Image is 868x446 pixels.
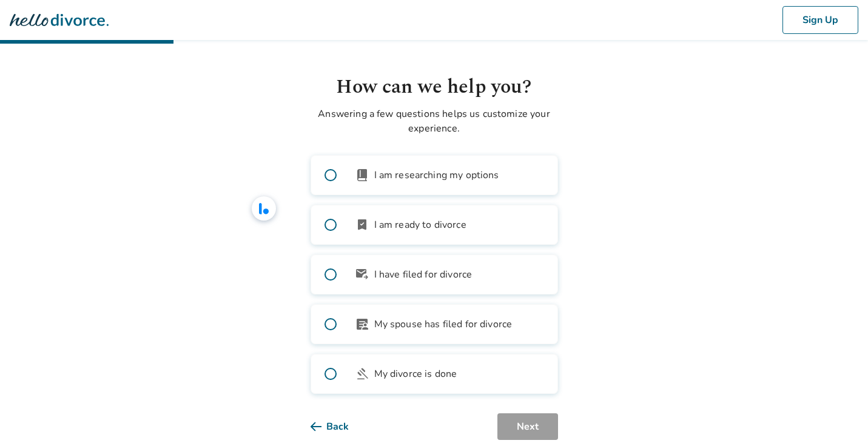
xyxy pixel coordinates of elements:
span: I am ready to divorce [374,218,466,232]
iframe: Chat Widget [807,388,868,446]
span: book_2 [355,168,369,182]
span: gavel [355,367,369,381]
button: Next [497,413,558,440]
span: outgoing_mail [355,267,369,282]
span: My divorce is done [374,367,457,381]
button: Sign Up [782,6,858,34]
span: article_person [355,317,369,331]
h1: How can we help you? [311,73,558,102]
span: I have filed for divorce [374,267,473,282]
p: Answering a few questions helps us customize your experience. [311,107,558,136]
span: I am researching my options [374,168,499,182]
span: My spouse has filed for divorce [374,317,513,331]
button: Back [311,413,368,440]
span: bookmark_check [355,218,369,232]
